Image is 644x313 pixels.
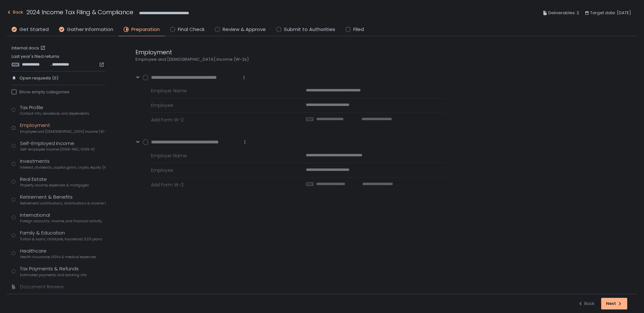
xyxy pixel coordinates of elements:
div: Document Review [20,283,64,291]
span: Final Check [178,26,205,33]
div: Employee and [DEMOGRAPHIC_DATA] income (W-2s) [136,57,445,62]
span: Filed [353,26,364,33]
div: Back [6,8,23,16]
span: Estimated payments and banking info [20,273,87,277]
span: Employer Name [151,152,290,159]
button: Back [578,298,595,309]
span: Property income, expenses & mortgages [20,183,89,188]
span: Employee [151,102,290,109]
span: Interest, dividends, capital gains, crypto, equity (1099s, K-1s) [20,165,106,170]
span: Health insurance, HSAs & medical expenses [20,255,96,259]
span: Add Form W-2 [151,182,290,188]
span: Submit to Authorities [284,26,335,33]
span: Get Started [19,26,49,33]
div: Tax Payments & Refunds [20,265,87,277]
span: Target date: [DATE] [590,9,631,17]
span: Self-employed income (1099-NEC, 1099-K) [20,147,95,152]
span: Employee [151,167,290,173]
span: Employer Name [151,88,290,94]
span: Employee and [DEMOGRAPHIC_DATA] income (W-2s) [20,129,106,134]
div: Last year's filed returns [12,54,106,67]
span: Open requests (0) [19,75,58,81]
h1: 2024 Income Tax Filing & Compliance [26,8,133,16]
a: Internal docs [12,45,47,51]
div: Healthcare [20,247,96,260]
div: Tax Profile [20,104,89,116]
div: Employment [136,48,445,57]
div: Next [606,301,622,307]
span: Add Form W-2 [151,117,290,123]
span: Gather Information [67,26,113,33]
span: Retirement contributions, distributions & income (1099-R, 5498) [20,201,106,206]
button: Next [601,298,627,309]
span: Deliverables: 2 [548,9,579,17]
div: Retirement & Benefits [20,193,106,206]
div: Investments [20,158,106,170]
span: Foreign accounts, income, and financial activity [20,219,102,224]
span: Review & Approve [223,26,266,33]
div: International [20,212,102,224]
span: Tuition & loans, childcare, household, 529 plans [20,237,102,242]
div: Employment [20,122,106,134]
button: Back [6,8,23,18]
div: Family & Education [20,229,102,242]
span: Preparation [131,26,160,33]
div: Back [578,301,595,307]
span: Contact info, residence, and dependents [20,111,89,116]
div: Self-Employed Income [20,140,95,152]
div: Real Estate [20,176,89,188]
